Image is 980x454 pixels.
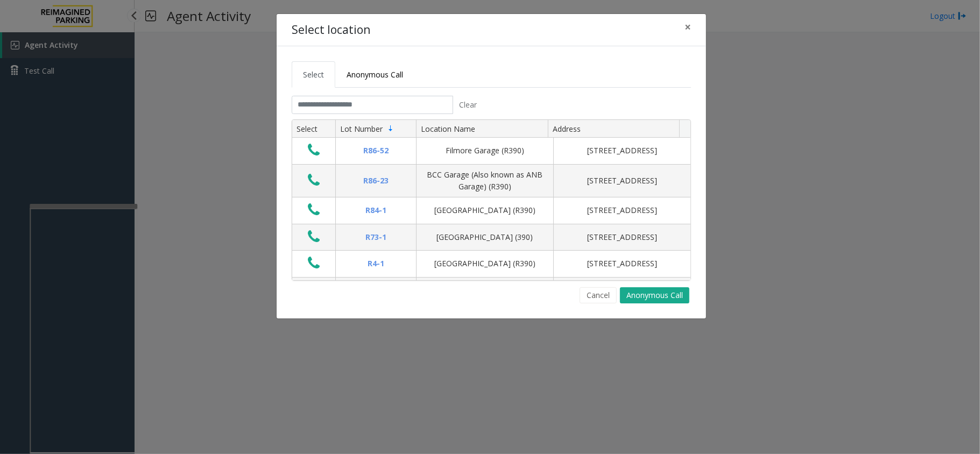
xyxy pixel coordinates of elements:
div: R4-1 [342,258,410,269]
div: [STREET_ADDRESS] [560,258,684,269]
span: × [685,19,691,34]
span: Select [303,69,324,80]
button: Cancel [580,287,617,303]
button: Close [677,14,699,40]
div: [STREET_ADDRESS] [560,175,684,187]
div: Data table [292,120,690,280]
span: Location Name [421,124,475,134]
th: Select [292,120,335,138]
button: Anonymous Call [620,287,689,303]
h4: Select location [292,22,370,39]
div: Filmore Garage (R390) [423,145,547,157]
div: [GEOGRAPHIC_DATA] (390) [423,231,547,243]
span: Lot Number [340,124,383,134]
div: R84-1 [342,204,410,216]
span: Anonymous Call [347,69,403,80]
div: R86-23 [342,175,410,187]
div: [GEOGRAPHIC_DATA] (R390) [423,204,547,216]
div: R73-1 [342,231,410,243]
div: [GEOGRAPHIC_DATA] (R390) [423,258,547,269]
div: R86-52 [342,145,410,157]
div: [STREET_ADDRESS] [560,231,684,243]
span: Address [553,124,581,134]
span: Sortable [386,124,395,133]
ul: Tabs [292,61,691,88]
button: Clear [453,96,483,114]
div: BCC Garage (Also known as ANB Garage) (R390) [423,169,547,193]
div: [STREET_ADDRESS] [560,145,684,157]
div: [STREET_ADDRESS] [560,204,684,216]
